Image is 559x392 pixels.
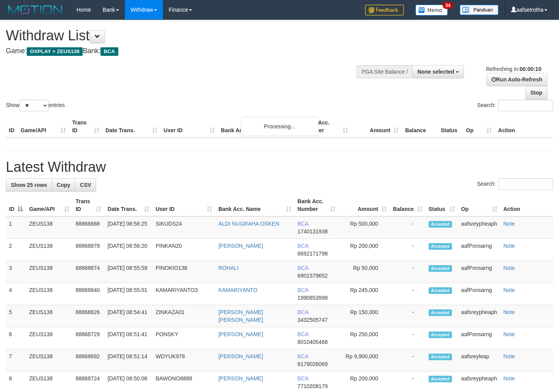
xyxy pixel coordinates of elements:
[6,216,26,239] td: 1
[402,116,438,138] th: Balance
[429,376,452,382] span: Accepted
[104,216,152,239] td: [DATE] 08:56:25
[298,221,308,227] span: BCA
[415,5,448,16] img: Button%20Memo.svg
[6,327,26,349] td: 6
[215,194,294,216] th: Bank Acc. Name: activate to sort column ascending
[73,261,104,283] td: 88868874
[161,116,218,138] th: User ID
[6,116,17,138] th: ID
[26,194,73,216] th: Game/API: activate to sort column ascending
[504,309,515,315] a: Note
[104,261,152,283] td: [DATE] 08:55:59
[504,331,515,337] a: Note
[429,354,452,360] span: Accepted
[104,239,152,261] td: [DATE] 08:56:20
[294,194,339,216] th: Bank Acc. Number: activate to sort column ascending
[458,349,500,371] td: aafsreyleap
[73,239,104,261] td: 88868878
[460,5,498,15] img: panduan.png
[504,287,515,293] a: Note
[104,349,152,371] td: [DATE] 08:51:14
[73,305,104,327] td: 88868826
[26,305,73,327] td: ZEUS138
[339,216,390,239] td: Rp 500,000
[519,66,541,72] strong: 00:00:10
[19,100,48,111] select: Showentries
[6,100,65,111] label: Show entries
[73,283,104,305] td: 88868840
[73,194,104,216] th: Trans ID: activate to sort column ascending
[152,194,215,216] th: User ID: activate to sort column ascending
[218,331,263,337] a: [PERSON_NAME]
[73,349,104,371] td: 88868692
[443,2,453,9] span: 34
[429,265,452,272] span: Accepted
[218,221,279,227] a: ALDI NUGRAHA OSKEN
[417,69,454,75] span: None selected
[218,243,263,249] a: [PERSON_NAME]
[351,116,402,138] th: Amount
[6,178,52,192] a: Show 25 rows
[458,216,500,239] td: aafsreypheaph
[298,250,328,257] span: Copy 8692171798 to clipboard
[104,327,152,349] td: [DATE] 08:51:41
[498,100,553,111] input: Search:
[390,327,426,349] td: -
[463,116,495,138] th: Op
[104,194,152,216] th: Date Trans.: activate to sort column ascending
[6,4,65,16] img: MOTION_logo.png
[6,47,365,55] h4: Game: Bank:
[390,283,426,305] td: -
[525,86,547,99] a: Stop
[298,375,308,382] span: BCA
[429,332,452,338] span: Accepted
[300,116,351,138] th: Bank Acc. Number
[75,178,96,192] a: CSV
[298,243,308,249] span: BCA
[438,116,463,138] th: Status
[6,283,26,305] td: 4
[339,261,390,283] td: Rp 50,000
[52,178,75,192] a: Copy
[495,116,553,138] th: Action
[504,353,515,359] a: Note
[152,305,215,327] td: ZINKAZA01
[26,349,73,371] td: ZEUS138
[390,239,426,261] td: -
[26,283,73,305] td: ZEUS138
[298,331,308,337] span: BCA
[298,383,328,389] span: Copy 7710208179 to clipboard
[426,194,458,216] th: Status: activate to sort column ascending
[26,239,73,261] td: ZEUS138
[6,194,26,216] th: ID: activate to sort column descending
[298,265,308,271] span: BCA
[73,327,104,349] td: 88868729
[26,216,73,239] td: ZEUS138
[26,261,73,283] td: ZEUS138
[57,182,70,188] span: Copy
[298,353,308,359] span: BCA
[486,66,541,72] span: Refreshing in:
[152,327,215,349] td: PONSKY
[6,159,553,175] h1: Latest Withdraw
[298,228,328,235] span: Copy 1740131938 to clipboard
[390,261,426,283] td: -
[390,216,426,239] td: -
[152,283,215,305] td: KAMARIYANTO3
[458,239,500,261] td: aafPonsarng
[504,265,515,271] a: Note
[11,182,47,188] span: Show 25 rows
[458,327,500,349] td: aafPonsarng
[477,100,553,111] label: Search:
[504,221,515,227] a: Note
[339,194,390,216] th: Amount: activate to sort column ascending
[218,375,263,382] a: [PERSON_NAME]
[104,283,152,305] td: [DATE] 08:55:01
[6,349,26,371] td: 7
[152,216,215,239] td: SIKUDS24
[339,349,390,371] td: Rp 9,900,000
[298,295,328,301] span: Copy 1990853998 to clipboard
[218,309,263,323] a: [PERSON_NAME] [PERSON_NAME]
[26,327,73,349] td: ZEUS138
